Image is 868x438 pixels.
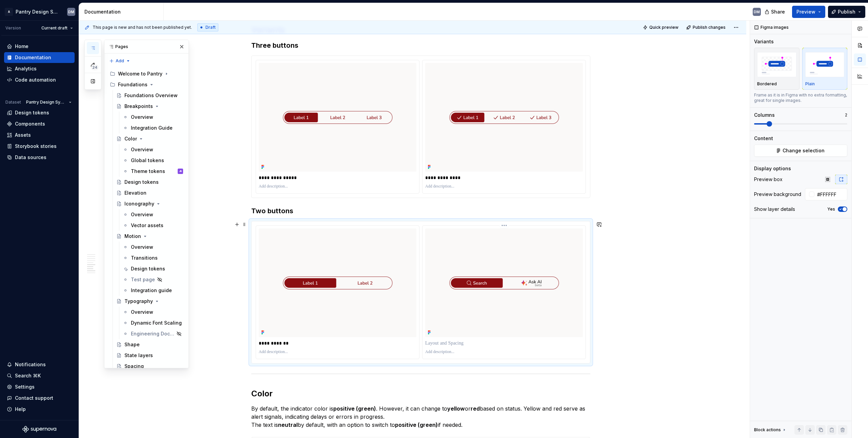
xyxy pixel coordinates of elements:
[41,25,67,31] span: Current draft
[15,121,45,127] div: Components
[251,41,590,50] h3: Three buttons
[120,144,186,155] a: Overview
[754,92,847,103] div: Frame as it is in Figma with no extra formatting, great for single images.
[131,211,153,218] div: Overview
[120,155,186,166] a: Global tokens
[131,114,153,121] div: Overview
[4,52,75,63] a: Documentation
[120,220,186,231] a: Vector assets
[120,112,186,123] a: Overview
[124,341,140,348] div: Shape
[124,179,159,185] div: Design tokens
[131,276,155,283] div: Test page
[814,188,847,200] input: Auto
[15,384,35,390] div: Settings
[26,100,66,105] span: Pantry Design System
[754,425,787,435] div: Block actions
[131,265,165,272] div: Design tokens
[16,8,59,15] div: Pantry Design System
[120,242,186,253] a: Overview
[15,372,41,379] div: Search ⌘K
[124,103,153,110] div: Breakpoints
[693,25,726,30] span: Publish changes
[4,359,75,370] button: Notifications
[783,147,825,154] span: Change selection
[754,176,783,183] div: Preview box
[120,307,186,317] a: Overview
[754,145,847,157] button: Change selection
[15,65,37,72] div: Analytics
[114,296,186,307] a: Typography
[845,112,847,118] p: 2
[754,206,795,213] div: Show layer details
[38,23,76,33] button: Current draft
[754,38,774,45] div: Variants
[15,143,57,150] div: Storybook stories
[120,166,186,177] a: Theme tokensJB
[15,76,56,83] div: Code automation
[251,404,590,429] p: By default, the indicator color is . However, it can change to or based on status. Yellow and red...
[796,8,815,15] span: Preview
[4,370,75,381] button: Search ⌘K
[757,52,796,77] img: placeholder
[4,141,75,152] a: Storybook stories
[251,388,590,399] h2: Color
[761,6,789,18] button: Share
[447,405,465,412] strong: yellow
[120,263,186,274] a: Design tokens
[15,54,51,61] div: Documentation
[107,56,133,66] button: Add
[124,352,153,359] div: State layers
[757,81,777,87] p: Bordered
[114,133,186,144] a: Color
[4,74,75,85] a: Code automation
[754,48,800,90] button: placeholderBordered
[4,404,75,415] button: Help
[771,8,785,15] span: Share
[131,222,163,229] div: Vector assets
[114,101,186,112] a: Breakpoints
[118,70,162,77] div: Welcome to Pantry
[15,109,49,116] div: Design tokens
[22,426,56,433] svg: Supernova Logo
[5,25,21,31] div: Version
[91,65,98,70] span: 24
[1,4,77,19] button: APantry Design SystemDM
[754,427,781,433] div: Block actions
[120,285,186,296] a: Integration guide
[4,381,75,392] a: Settings
[278,421,298,428] strong: neutral
[107,68,186,79] div: Welcome to Pantry
[120,317,186,328] a: Dynamic Font Scaling
[116,58,124,64] span: Add
[107,79,186,90] div: Foundations
[131,168,165,175] div: Theme tokens
[104,40,189,53] div: Pages
[838,8,855,15] span: Publish
[15,406,26,413] div: Help
[4,118,75,129] a: Components
[114,90,186,101] a: Foundations Overview
[131,157,164,164] div: Global tokens
[827,206,835,212] label: Yes
[124,92,178,99] div: Foundations Overview
[802,48,848,90] button: placeholderPlain
[205,25,216,30] span: Draft
[124,135,137,142] div: Color
[15,43,28,50] div: Home
[120,253,186,263] a: Transitions
[131,125,173,131] div: Integration Guide
[792,6,825,18] button: Preview
[120,209,186,220] a: Overview
[15,154,46,161] div: Data sources
[754,112,775,118] div: Columns
[131,146,153,153] div: Overview
[114,231,186,242] a: Motion
[131,255,158,261] div: Transitions
[805,52,845,77] img: placeholder
[471,405,480,412] strong: red
[131,244,153,250] div: Overview
[124,298,153,305] div: Typography
[114,198,186,209] a: Iconography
